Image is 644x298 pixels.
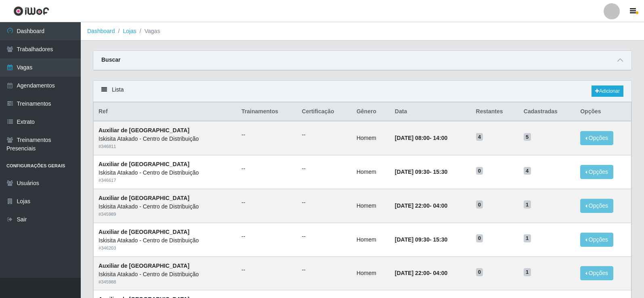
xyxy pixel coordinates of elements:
strong: Auxiliar de [GEOGRAPHIC_DATA] [99,195,189,201]
div: Iskisita Atakado - Centro de Distribuição [99,169,232,177]
th: Restantes [471,102,519,121]
strong: - [395,135,447,141]
td: Homem [352,121,390,155]
ul: -- [302,266,347,274]
li: Vagas [136,27,160,35]
time: [DATE] 22:00 [395,202,430,209]
td: Homem [352,223,390,256]
span: 1 [524,268,531,276]
div: Iskisita Atakado - Centro de Distribuição [99,270,232,279]
time: [DATE] 09:30 [395,236,430,243]
strong: - [395,169,447,175]
strong: Buscar [101,56,120,63]
button: Opções [580,165,613,179]
ul: -- [241,131,292,139]
time: [DATE] 22:00 [395,270,430,276]
time: 04:00 [433,202,447,209]
th: Trainamentos [237,102,297,121]
a: Dashboard [87,28,115,34]
strong: Auxiliar de [GEOGRAPHIC_DATA] [99,127,189,133]
button: Opções [580,266,613,280]
time: [DATE] 08:00 [395,135,430,141]
time: 15:30 [433,236,447,243]
button: Opções [580,131,613,145]
time: 14:00 [433,135,447,141]
a: Lojas [123,28,136,34]
strong: - [395,202,447,209]
a: Adicionar [592,85,623,97]
span: 4 [524,167,531,175]
div: Iskisita Atakado - Centro de Distribuição [99,236,232,245]
div: # 346203 [99,245,232,252]
ul: -- [241,165,292,173]
span: 5 [524,133,531,141]
strong: - [395,236,447,243]
ul: -- [302,131,347,139]
time: 15:30 [433,169,447,175]
time: [DATE] 09:30 [395,169,430,175]
div: # 346811 [99,143,232,150]
span: 0 [476,200,483,208]
ul: -- [302,232,347,241]
ul: -- [302,198,347,207]
span: 0 [476,234,483,242]
th: Ref [94,102,237,121]
td: Homem [352,256,390,290]
img: CoreUI Logo [13,6,49,16]
ul: -- [302,165,347,173]
ul: -- [241,232,292,241]
th: Gênero [352,102,390,121]
td: Homem [352,155,390,189]
div: Iskisita Atakado - Centro de Distribuição [99,202,232,211]
span: 1 [524,234,531,242]
span: 4 [476,133,483,141]
time: 04:00 [433,270,447,276]
div: Iskisita Atakado - Centro de Distribuição [99,135,232,143]
th: Cadastradas [519,102,575,121]
strong: - [395,270,447,276]
td: Homem [352,189,390,223]
span: 0 [476,167,483,175]
div: # 345989 [99,211,232,218]
ul: -- [241,266,292,274]
strong: Auxiliar de [GEOGRAPHIC_DATA] [99,229,189,235]
div: # 346617 [99,177,232,184]
span: 0 [476,268,483,276]
button: Opções [580,233,613,247]
strong: Auxiliar de [GEOGRAPHIC_DATA] [99,263,189,269]
th: Certificação [297,102,352,121]
nav: breadcrumb [81,22,644,41]
div: # 345988 [99,279,232,285]
th: Data [390,102,471,121]
button: Opções [580,199,613,213]
th: Opções [575,102,631,121]
strong: Auxiliar de [GEOGRAPHIC_DATA] [99,161,189,167]
ul: -- [241,198,292,207]
span: 1 [524,200,531,208]
div: Lista [93,81,631,102]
